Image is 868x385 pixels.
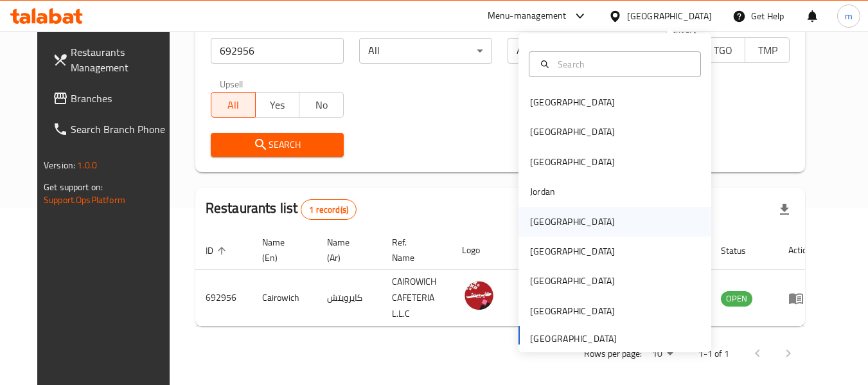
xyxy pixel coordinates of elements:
[221,137,333,153] span: Search
[530,244,615,258] div: [GEOGRAPHIC_DATA]
[530,95,615,109] div: [GEOGRAPHIC_DATA]
[721,291,752,307] div: OPEN
[217,96,251,114] span: All
[195,231,822,327] table: enhanced table
[508,38,641,64] div: All
[42,37,182,83] a: Restaurants Management
[71,121,172,137] span: Search Branch Phone
[750,41,784,60] span: TMP
[509,231,554,270] th: Branches
[530,274,615,288] div: [GEOGRAPHIC_DATA]
[778,231,822,270] th: Action
[788,291,812,306] div: Menu
[195,270,252,327] td: 692956
[706,41,740,60] span: TGO
[42,83,182,114] a: Branches
[845,9,853,23] span: m
[44,157,75,174] span: Version:
[211,133,344,157] button: Search
[211,92,256,118] button: All
[530,215,615,229] div: [GEOGRAPHIC_DATA]
[71,44,172,75] span: Restaurants Management
[700,37,745,63] button: TGO
[627,9,712,23] div: [GEOGRAPHIC_DATA]
[553,57,693,71] input: Search
[584,346,642,362] p: Rows per page:
[462,280,494,312] img: Cairowich
[255,92,300,118] button: Yes
[42,114,182,145] a: Search Branch Phone
[71,91,172,106] span: Branches
[698,346,729,362] p: 1-1 of 1
[721,243,763,258] span: Status
[530,155,615,169] div: [GEOGRAPHIC_DATA]
[206,243,230,258] span: ID
[206,199,357,220] h2: Restaurants list
[44,179,103,195] span: Get support on:
[252,270,317,327] td: Cairowich
[44,192,125,208] a: Support.OpsPlatform
[530,304,615,318] div: [GEOGRAPHIC_DATA]
[647,345,678,364] div: Rows per page:
[261,96,295,114] span: Yes
[452,231,509,270] th: Logo
[211,38,344,64] input: Search for restaurant name or ID..
[305,96,339,114] span: No
[392,235,436,265] span: Ref. Name
[77,157,97,174] span: 1.0.0
[262,235,301,265] span: Name (En)
[301,199,357,220] div: Total records count
[721,291,752,306] span: OPEN
[488,8,567,24] div: Menu-management
[301,204,356,216] span: 1 record(s)
[299,92,344,118] button: No
[327,235,366,265] span: Name (Ar)
[509,270,554,327] td: 1
[769,194,800,225] div: Export file
[745,37,790,63] button: TMP
[530,125,615,139] div: [GEOGRAPHIC_DATA]
[317,270,382,327] td: كايرويتش
[382,270,452,327] td: CAIROWICH CAFETERIA L.L.C
[220,79,244,88] label: Upsell
[359,38,492,64] div: All
[530,184,555,199] div: Jordan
